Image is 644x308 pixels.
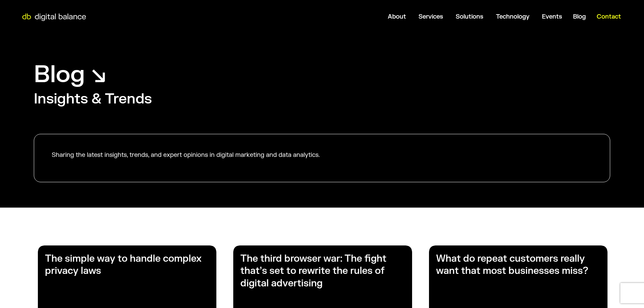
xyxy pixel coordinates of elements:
[388,13,406,21] a: About
[45,253,209,277] h3: The simple way to handle complex privacy laws
[240,253,405,289] h3: The third browser war: The fight that’s set to rewrite the rules of digital advertising
[92,10,626,23] nav: Menu
[419,13,443,21] a: Services
[17,14,91,21] img: Digital Balance logo
[436,253,600,277] h3: What do repeat customers really want that most businesses miss?
[52,151,320,159] p: Sharing the latest insights, trends, and expert opinions in digital marketing and data analytics.
[597,13,621,21] a: Contact
[573,13,586,21] a: Blog
[34,59,106,90] h1: Blog ↘︎
[496,13,529,21] a: Technology
[34,90,219,109] h2: Insights & Trends
[542,13,562,21] a: Events
[92,10,626,23] div: Menu Toggle
[456,13,483,21] a: Solutions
